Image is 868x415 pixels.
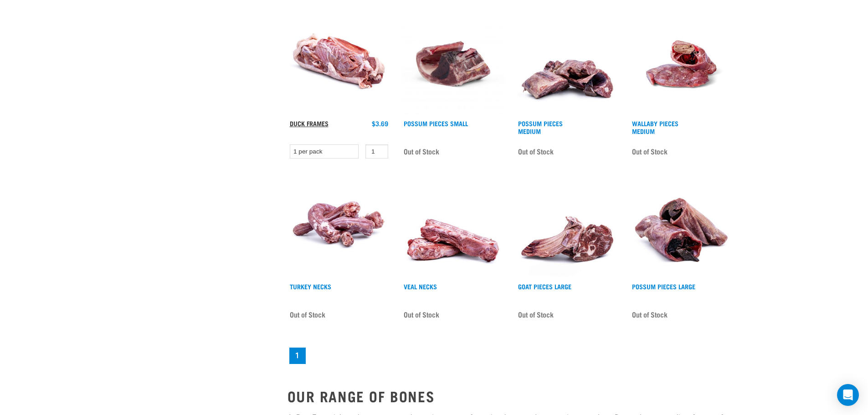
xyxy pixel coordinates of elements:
[837,384,859,406] div: Open Intercom Messenger
[288,175,391,278] img: 1259 Turkey Necks 01
[288,346,733,366] nav: pagination
[404,285,437,288] a: Veal Necks
[632,285,695,288] a: Possum Pieces Large
[632,144,668,158] span: Out of Stock
[401,12,505,116] img: Possum Piece Small
[290,285,331,288] a: Turkey Necks
[288,388,733,404] h2: OUR RANGE OF BONES
[632,122,678,132] a: Wallaby Pieces Medium
[401,175,505,278] img: 1231 Veal Necks 4pp 01
[518,307,554,321] span: Out of Stock
[630,175,733,278] img: 1200 Possum Pieces Large 01
[290,122,329,125] a: Duck Frames
[289,348,306,364] a: Page 1
[518,144,554,158] span: Out of Stock
[372,120,388,127] div: $3.69
[516,175,619,278] img: 1194 Goat Pieces Large 01
[518,285,571,288] a: Goat Pieces Large
[518,122,563,132] a: Possum Pieces Medium
[290,307,325,321] span: Out of Stock
[404,144,439,158] span: Out of Stock
[404,307,439,321] span: Out of Stock
[516,12,619,116] img: 1203 Possum Pieces Medium 01
[288,12,391,116] img: Whole Duck Frame
[404,122,468,125] a: Possum Pieces Small
[632,307,668,321] span: Out of Stock
[630,12,733,116] img: Raw Essentials Wallaby Pieces Raw Meaty Bones For Dogs
[365,144,388,159] input: 1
